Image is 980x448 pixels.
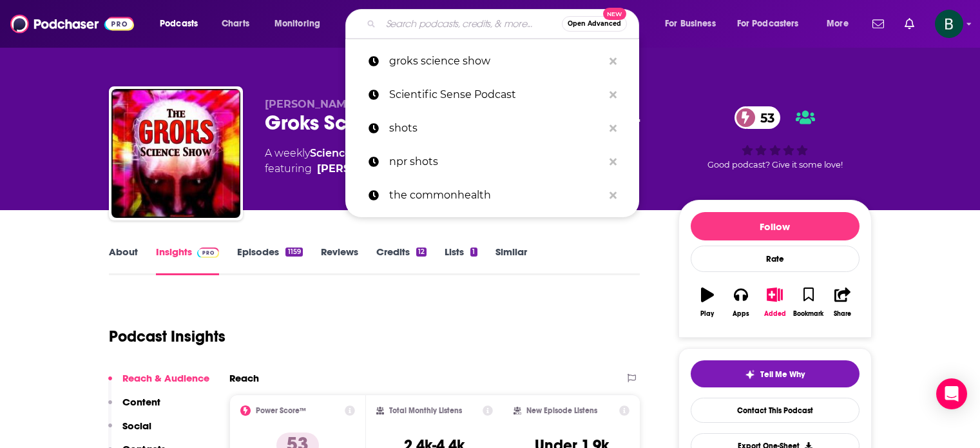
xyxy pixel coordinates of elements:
[526,406,597,415] h2: New Episode Listens
[111,89,240,218] img: Groks Science Radio Show and Podcast
[160,15,198,33] span: Podcasts
[108,420,151,443] button: Social
[760,369,805,380] span: Tell Me Why
[936,378,967,409] div: Open Intercom Messenger
[665,15,716,33] span: For Business
[764,310,786,318] div: Added
[345,78,639,112] a: Scientific Sense Podcast
[758,279,791,326] button: Added
[691,279,724,326] button: Play
[321,246,358,275] a: Reviews
[265,14,337,34] button: open menu
[109,246,138,275] a: About
[108,372,209,396] button: Reach & Audience
[678,98,872,178] div: 53Good podcast? Give it some love!
[700,310,714,318] div: Play
[724,279,758,326] button: Apps
[389,112,603,145] p: shots
[108,396,160,420] button: Content
[827,15,849,33] span: More
[265,161,532,177] span: featuring
[381,14,562,34] input: Search podcasts, credits, & more...
[735,106,781,129] a: 53
[899,13,919,35] a: Show notifications dropdown
[376,246,427,275] a: Credits12
[345,179,639,212] a: the commonhealth
[834,310,851,318] div: Share
[747,106,781,129] span: 53
[229,372,259,384] h2: Reach
[818,14,865,34] button: open menu
[345,145,639,179] a: npr shots
[389,78,603,112] p: Scientific Sense Podcast
[317,161,409,177] a: Dr. Charles Lee
[265,146,532,177] div: A weekly podcast
[935,10,963,38] button: Show profile menu
[737,15,799,33] span: For Podcasters
[274,15,320,33] span: Monitoring
[935,10,963,38] span: Logged in as betsy46033
[122,420,151,432] p: Social
[345,44,639,78] a: groks science show
[603,8,626,20] span: New
[197,248,220,258] img: Podchaser Pro
[656,14,732,34] button: open menu
[265,98,476,110] span: [PERSON_NAME] and [PERSON_NAME]
[122,396,160,408] p: Content
[562,16,627,32] button: Open AdvancedNew
[792,279,825,326] button: Bookmark
[237,246,302,275] a: Episodes1159
[733,310,749,318] div: Apps
[416,248,427,257] div: 12
[285,248,302,257] div: 1159
[691,398,860,423] a: Contact This Podcast
[935,10,963,38] img: User Profile
[213,14,257,34] a: Charts
[691,360,860,387] button: tell me why sparkleTell Me Why
[707,160,843,170] span: Good podcast? Give it some love!
[729,14,818,34] button: open menu
[109,327,226,346] h1: Podcast Insights
[495,246,527,275] a: Similar
[745,369,755,380] img: tell me why sparkle
[793,310,823,318] div: Bookmark
[151,14,215,34] button: open menu
[358,9,651,39] div: Search podcasts, credits, & more...
[122,372,209,384] p: Reach & Audience
[389,145,603,179] p: npr shots
[470,248,477,257] div: 1
[10,12,134,36] img: Podchaser - Follow, Share and Rate Podcasts
[389,44,603,78] p: groks science show
[568,21,621,27] span: Open Advanced
[825,279,859,326] button: Share
[310,147,351,159] a: Science
[389,179,603,212] p: the commonhealth
[222,15,249,33] span: Charts
[156,246,220,275] a: InsightsPodchaser Pro
[445,246,477,275] a: Lists1
[389,406,462,415] h2: Total Monthly Listens
[345,112,639,145] a: shots
[256,406,306,415] h2: Power Score™
[691,246,860,272] div: Rate
[691,212,860,240] button: Follow
[867,13,889,35] a: Show notifications dropdown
